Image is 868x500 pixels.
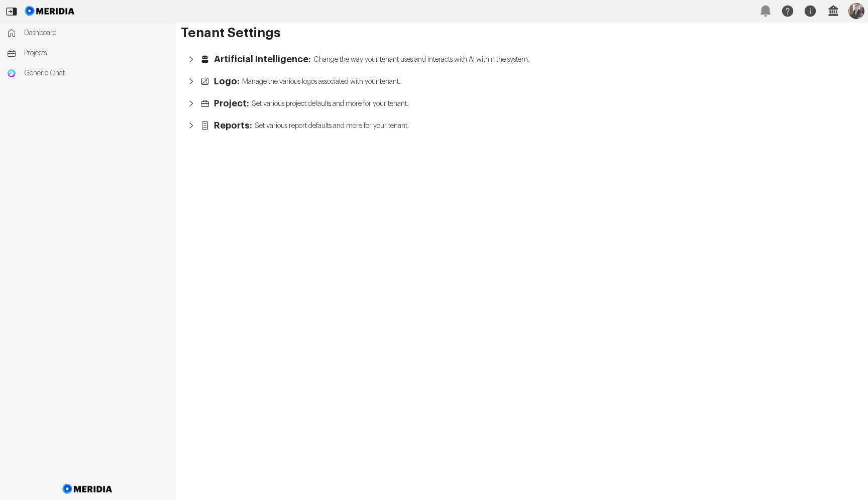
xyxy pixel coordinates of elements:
[214,120,252,131] span: Reports:
[2,23,174,43] a: Dashboard
[181,28,863,38] h1: Tenant Settings
[24,68,169,78] span: Generic Chat
[181,70,863,92] button: Logo:Manage the various logos associated with your tenant.
[24,48,169,58] span: Projects
[242,76,400,87] span: Manage the various logos associated with your tenant.
[2,63,174,83] a: Generic ChatGeneric Chat
[214,76,240,86] span: Logo:
[255,120,409,131] span: Set various report defaults and more for your tenant.
[2,43,174,63] a: Projects
[181,92,863,114] button: Project:Set various project defaults and more for your tenant.
[181,114,863,137] button: Reports:Set various report defaults and more for your tenant.
[181,48,863,70] button: Artificial Intelligence:Change the way your tenant uses and interacts with AI within the system.
[61,478,115,500] img: Meridia Logo
[24,28,169,38] span: Dashboard
[848,3,864,19] img: Profile Icon
[252,98,408,109] span: Set various project defaults and more for your tenant.
[214,98,249,108] span: Project:
[214,54,311,64] span: Artificial Intelligence:
[7,68,17,78] img: Generic Chat
[313,54,529,65] span: Change the way your tenant uses and interacts with AI within the system.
